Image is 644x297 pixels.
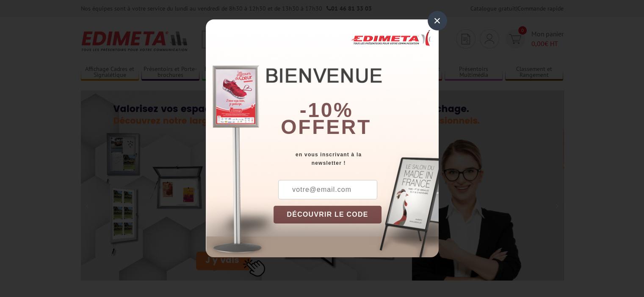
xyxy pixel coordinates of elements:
[281,116,371,138] font: offert
[274,206,382,223] button: DÉCOUVRIR LE CODE
[300,99,353,121] b: -10%
[278,180,377,199] input: votre@email.com
[274,150,439,167] div: en vous inscrivant à la newsletter !
[428,11,447,30] div: ×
